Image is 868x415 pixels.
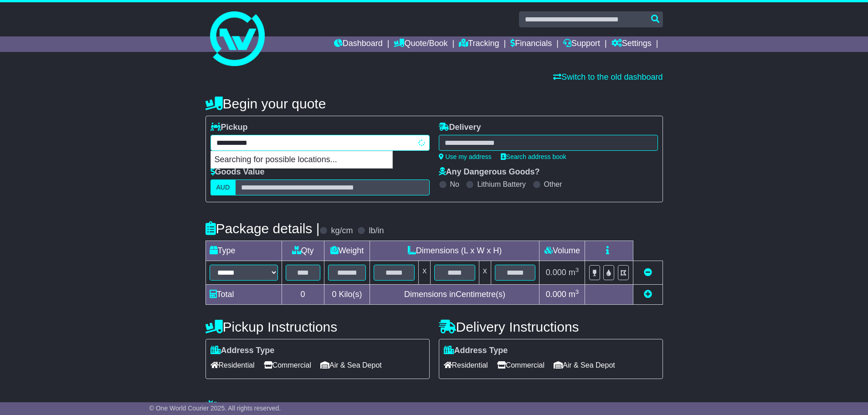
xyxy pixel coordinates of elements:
[205,319,430,334] h4: Pickup Instructions
[439,153,492,160] a: Use my address
[439,319,663,334] h4: Delivery Instructions
[459,36,499,52] a: Tracking
[211,167,265,177] label: Goods Value
[501,153,566,160] a: Search address book
[444,346,508,356] label: Address Type
[450,180,459,189] label: No
[369,226,384,236] label: lb/in
[479,261,491,285] td: x
[370,285,539,305] td: Dimensions in Centimetre(s)
[546,290,566,299] span: 0.000
[211,346,275,356] label: Address Type
[544,180,562,189] label: Other
[510,36,552,52] a: Financials
[205,221,320,236] h4: Package details |
[211,179,236,195] label: AUD
[331,226,353,236] label: kg/cm
[553,72,663,82] a: Switch to the old dashboard
[575,288,579,295] sup: 3
[282,285,324,305] td: 0
[554,358,615,372] span: Air & Sea Depot
[205,400,663,415] h4: Warranty & Insurance
[282,241,324,261] td: Qty
[546,268,566,277] span: 0.000
[563,36,600,52] a: Support
[569,268,579,277] span: m
[320,358,382,372] span: Air & Sea Depot
[569,290,579,299] span: m
[439,167,540,177] label: Any Dangerous Goods?
[644,290,652,299] a: Add new item
[444,358,488,372] span: Residential
[205,96,663,111] h4: Begin your quote
[497,358,544,372] span: Commercial
[332,290,336,299] span: 0
[539,241,585,261] td: Volume
[211,135,430,151] typeahead: Please provide city
[575,266,579,273] sup: 3
[611,36,652,52] a: Settings
[205,241,282,261] td: Type
[211,358,255,372] span: Residential
[211,123,248,133] label: Pickup
[394,36,447,52] a: Quote/Book
[334,36,383,52] a: Dashboard
[324,285,370,305] td: Kilo(s)
[370,241,539,261] td: Dimensions (L x W x H)
[324,241,370,261] td: Weight
[644,268,652,277] a: Remove this item
[149,405,281,412] span: © One World Courier 2025. All rights reserved.
[264,358,311,372] span: Commercial
[439,123,481,133] label: Delivery
[477,180,526,189] label: Lithium Battery
[419,261,431,285] td: x
[205,285,282,305] td: Total
[211,151,392,169] p: Searching for possible locations...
